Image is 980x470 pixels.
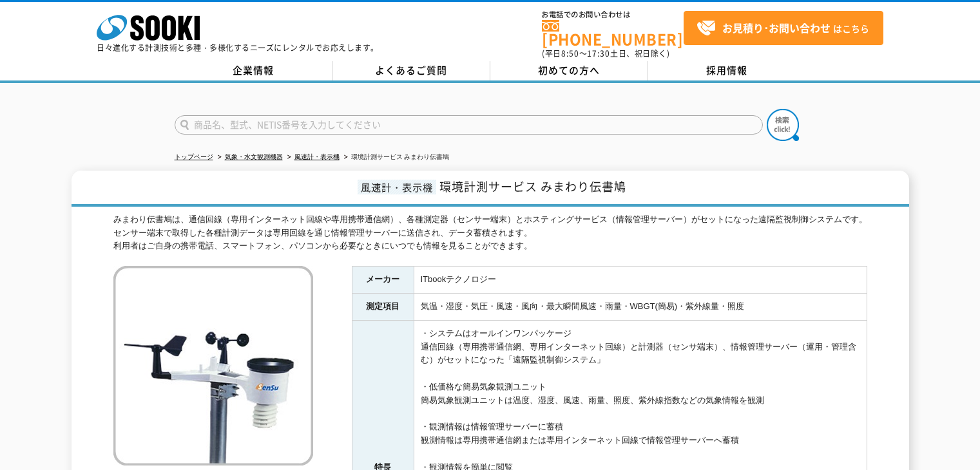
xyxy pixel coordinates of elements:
strong: お見積り･お問い合わせ [722,20,831,35]
span: (平日 ～ 土日、祝日除く) [542,48,669,59]
a: トップページ [175,153,213,160]
a: よくあるご質問 [332,61,490,80]
a: 初めての方へ [490,61,648,80]
span: 風速計・表示機 [358,180,436,194]
span: お電話でのお問い合わせは [542,11,684,19]
img: 環境計測サービス みまわり伝書鳩 [113,266,313,465]
a: 採用情報 [648,61,806,80]
a: 企業情報 [175,61,332,80]
span: 17:30 [587,48,610,59]
img: btn_search.png [767,109,799,141]
span: はこちら [697,19,869,38]
span: 8:50 [561,48,579,59]
td: ITbookテクノロジー [414,267,867,294]
span: 環境計測サービス みまわり伝書鳩 [439,178,626,195]
th: 測定項目 [352,294,414,321]
span: 初めての方へ [538,63,600,77]
th: メーカー [352,267,414,294]
div: みまわり伝書鳩は、通信回線（専用インターネット回線や専用携帯通信網）、各種測定器（センサー端末）とホスティングサービス（情報管理サーバー）がセットになった遠隔監視制御システムです。 センサー端末... [113,213,867,253]
a: お見積り･お問い合わせはこちら [684,11,883,45]
p: 日々進化する計測技術と多種・多様化するニーズにレンタルでお応えします。 [97,44,379,52]
a: 気象・水文観測機器 [225,153,283,160]
td: 気温・湿度・気圧・風速・風向・最大瞬間風速・雨量・WBGT(簡易)・紫外線量・照度 [414,294,867,321]
a: [PHONE_NUMBER] [542,20,684,46]
input: 商品名、型式、NETIS番号を入力してください [175,115,763,135]
a: 風速計・表示機 [294,153,340,160]
li: 環境計測サービス みまわり伝書鳩 [341,151,450,164]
